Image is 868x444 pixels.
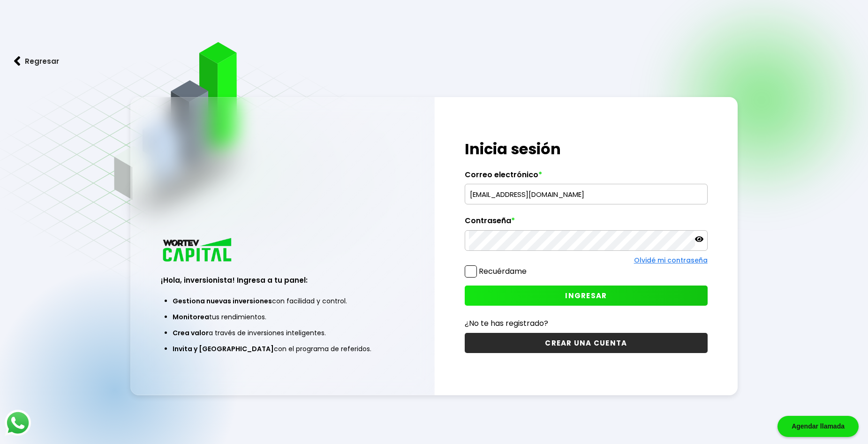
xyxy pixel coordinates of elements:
button: INGRESAR [465,286,707,306]
label: Recuérdame [479,266,527,277]
li: con facilidad y control. [173,293,392,309]
button: CREAR UNA CUENTA [465,333,707,353]
li: tus rendimientos. [173,309,392,325]
span: Crea valor [173,328,209,338]
a: ¿No te has registrado?CREAR UNA CUENTA [465,317,707,353]
img: logos_whatsapp-icon.242b2217.svg [5,410,31,436]
a: Olvidé mi contraseña [634,256,708,265]
span: Monitorea [173,312,209,322]
h1: Inicia sesión [465,138,707,160]
li: a través de inversiones inteligentes. [173,325,392,341]
li: con el programa de referidos. [173,341,392,357]
span: INGRESAR [565,291,607,301]
span: Gestiona nuevas inversiones [173,296,272,306]
p: ¿No te has registrado? [465,317,707,329]
h3: ¡Hola, inversionista! Ingresa a tu panel: [161,275,404,286]
input: hola@wortev.capital [469,184,703,204]
img: flecha izquierda [14,56,21,66]
label: Contraseña [465,216,707,230]
img: logo_wortev_capital [161,237,235,264]
label: Correo electrónico [465,170,707,184]
span: Invita y [GEOGRAPHIC_DATA] [173,344,274,354]
div: Agendar llamada [777,416,859,437]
